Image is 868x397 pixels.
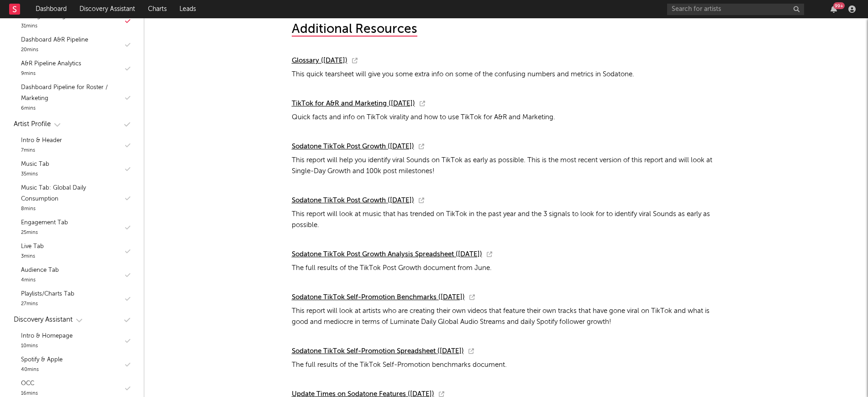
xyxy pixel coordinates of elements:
[833,2,845,9] div: 99 +
[292,294,465,301] span: Sodatone TikTok Self-Promotion Benchmarks ([DATE])
[292,251,482,258] span: Sodatone TikTok Post Growth Analysis Spreadsheet ([DATE])
[292,360,721,371] div: The full results of the TikTok Self-Promotion benchmarks document.
[14,119,51,130] div: Artist Profile
[831,5,837,13] button: 99+
[21,104,123,113] div: 6 mins
[21,183,123,205] div: Music Tab: Global Daily Consumption
[21,365,63,375] div: 40 mins
[292,143,414,150] span: Sodatone TikTok Post Growth ([DATE])
[21,276,59,285] div: 4 mins
[292,251,492,258] a: Sodatone TikTok Post Growth Analysis Spreadsheet ([DATE])
[292,155,721,177] div: This report will help you identify viral Sounds on TikTok as early as possible. This is the most ...
[292,348,464,355] span: Sodatone TikTok Self-Promotion Spreadsheet ([DATE])
[292,57,347,64] span: Glossary ([DATE])
[21,342,73,351] div: 10 mins
[292,57,358,64] a: Glossary ([DATE])
[292,306,721,328] div: This report will look at artists who are creating their own videos that feature their own tracks ...
[292,143,424,150] a: Sodatone TikTok Post Growth ([DATE])
[21,159,49,170] div: Music Tab
[21,135,62,146] div: Intro & Header
[21,228,68,238] div: 25 mins
[292,69,721,80] div: This quick tearsheet will give you some extra info on some of the confusing numbers and metrics i...
[292,348,474,355] a: Sodatone TikTok Self-Promotion Spreadsheet ([DATE])
[21,82,123,104] div: Dashboard Pipeline for Roster / Marketing
[292,197,424,204] a: Sodatone TikTok Post Growth ([DATE])
[292,197,414,204] span: Sodatone TikTok Post Growth ([DATE])
[21,170,49,179] div: 35 mins
[14,314,73,325] div: Discovery Assistant
[21,205,123,214] div: 8 mins
[292,100,425,107] a: TikTok for A&R and Marketing ([DATE])
[21,35,88,46] div: Dashboard A&R Pipeline
[292,209,721,231] div: This report will look at music that has trended on TikTok in the past year and the 3 signals to l...
[21,378,38,389] div: OCC
[292,112,721,123] div: Quick facts and info on TikTok virality and how to use TikTok for A&R and Marketing.
[21,252,44,261] div: 3 mins
[21,289,74,300] div: Playlists/Charts Tab
[21,241,44,252] div: Live Tab
[21,58,81,69] div: A&R Pipeline Analytics
[292,263,721,274] div: The full results of the TikTok Post Growth document from June.
[21,46,88,55] div: 20 mins
[21,69,81,79] div: 9 mins
[21,331,73,342] div: Intro & Homepage
[21,217,68,228] div: Engagement Tab
[667,4,804,15] input: Search for artists
[292,23,417,37] div: Additional Resources
[292,294,475,301] a: Sodatone TikTok Self-Promotion Benchmarks ([DATE])
[21,355,63,365] div: Spotify & Apple
[21,300,74,309] div: 27 mins
[292,100,415,107] span: TikTok for A&R and Marketing ([DATE])
[21,146,62,155] div: 7 mins
[21,22,102,31] div: 31 mins
[21,265,59,276] div: Audience Tab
